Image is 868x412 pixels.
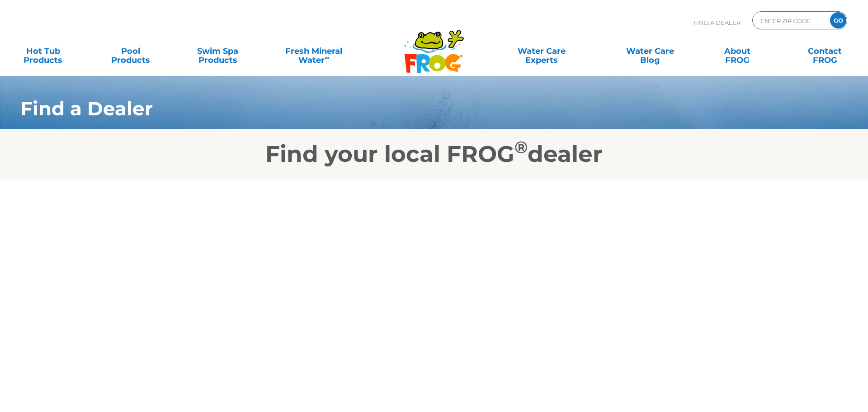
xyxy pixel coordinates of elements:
sup: ∞ [325,54,329,61]
h2: Find your local FROG dealer [7,141,861,168]
a: Hot TubProducts [9,42,77,60]
a: Fresh MineralWater∞ [271,42,356,60]
a: Water CareExperts [486,42,596,60]
input: GO [830,12,846,28]
a: AboutFROG [703,42,771,60]
sup: ® [514,137,528,157]
a: Water CareBlog [616,42,684,60]
p: Find A Dealer [693,11,741,34]
a: Swim SpaProducts [184,42,252,60]
a: PoolProducts [96,42,164,60]
a: ContactFROG [791,42,859,60]
h1: Find a Dealer [20,98,776,119]
img: Frog Products Logo [399,18,469,73]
